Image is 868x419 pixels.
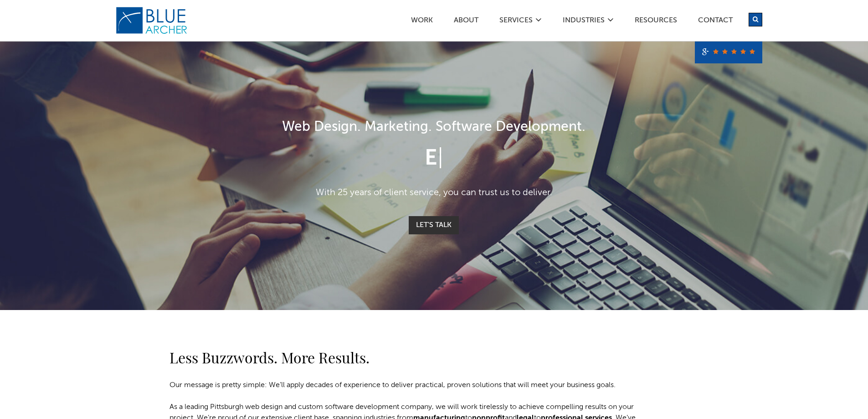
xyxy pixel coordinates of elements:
h2: Less Buzzwords. More Results. [169,347,643,368]
a: ABOUT [453,17,479,26]
a: SERVICES [499,17,533,26]
a: Resources [634,17,678,26]
a: Industries [562,17,605,26]
a: Work [411,17,433,26]
p: Our message is pretty simple: We’ll apply decades of experience to deliver practical, proven solu... [169,380,643,391]
a: Contact [698,17,733,26]
h1: Web Design. Marketing. Software Development. [170,117,699,138]
img: Blue Archer Logo [115,6,188,35]
a: Let's Talk [409,216,459,234]
span: E [425,148,437,170]
p: With 25 years of client service, you can trust us to deliver. [170,186,699,200]
span: | [437,148,443,170]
